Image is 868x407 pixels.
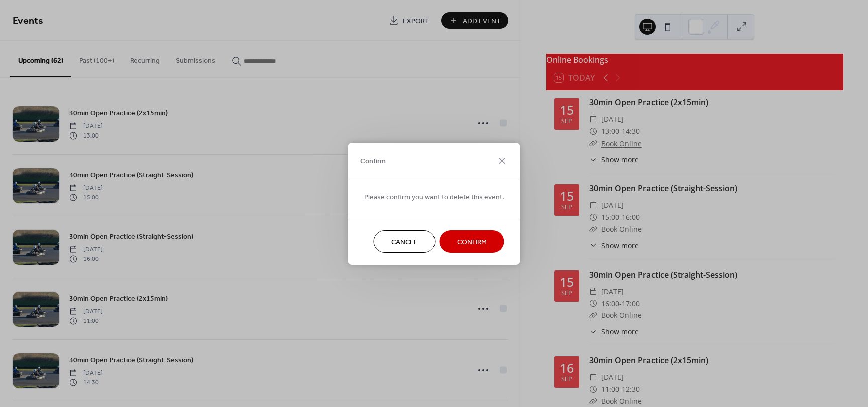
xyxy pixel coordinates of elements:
span: Confirm [457,237,487,247]
button: Confirm [440,230,504,253]
span: Please confirm you want to delete this event. [364,192,504,202]
button: Cancel [374,230,436,253]
span: Cancel [391,237,418,247]
span: Confirm [360,156,386,167]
